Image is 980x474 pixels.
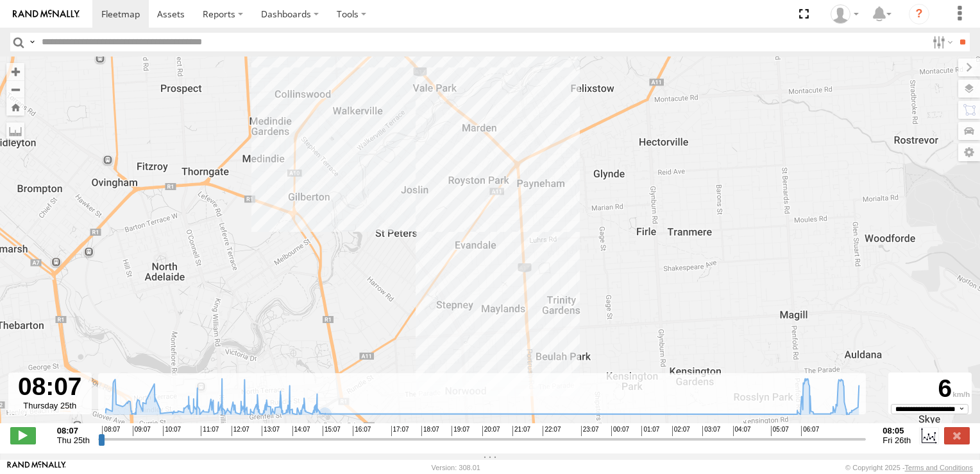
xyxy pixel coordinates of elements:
[611,426,629,436] span: 00:07
[905,464,973,471] a: Terms and Conditions
[10,427,36,444] label: Play/Stop
[102,426,120,436] span: 08:07
[452,426,469,436] span: 19:07
[13,10,80,19] img: rand-logo.svg
[845,464,973,471] div: © Copyright 2025 -
[890,374,970,403] div: 6
[733,426,751,436] span: 04:07
[391,426,409,436] span: 17:07
[262,426,280,436] span: 13:07
[944,427,970,444] label: Close
[581,426,599,436] span: 23:07
[482,426,500,436] span: 20:07
[801,426,819,436] span: 06:07
[232,426,249,436] span: 12:07
[883,426,911,435] strong: 08:05
[6,122,24,140] label: Measure
[323,426,341,436] span: 15:07
[353,426,371,436] span: 16:07
[6,98,24,116] button: Zoom Home
[7,461,66,474] a: Visit our Website
[57,426,90,435] strong: 08:07
[771,426,789,436] span: 05:07
[6,63,24,80] button: Zoom in
[826,4,863,24] div: Frank Cope
[958,143,980,161] label: Map Settings
[702,426,720,436] span: 03:07
[421,426,439,436] span: 18:07
[432,464,480,471] div: Version: 308.01
[57,435,90,445] span: Thu 25th Sep 2025
[133,426,151,436] span: 09:07
[163,426,181,436] span: 10:07
[6,80,24,98] button: Zoom out
[512,426,530,436] span: 21:07
[292,426,310,436] span: 14:07
[927,33,955,51] label: Search Filter Options
[883,435,911,445] span: Fri 26th Sep 2025
[672,426,690,436] span: 02:07
[27,33,37,51] label: Search Query
[909,4,929,24] i: ?
[201,426,219,436] span: 11:07
[641,426,659,436] span: 01:07
[543,426,561,436] span: 22:07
